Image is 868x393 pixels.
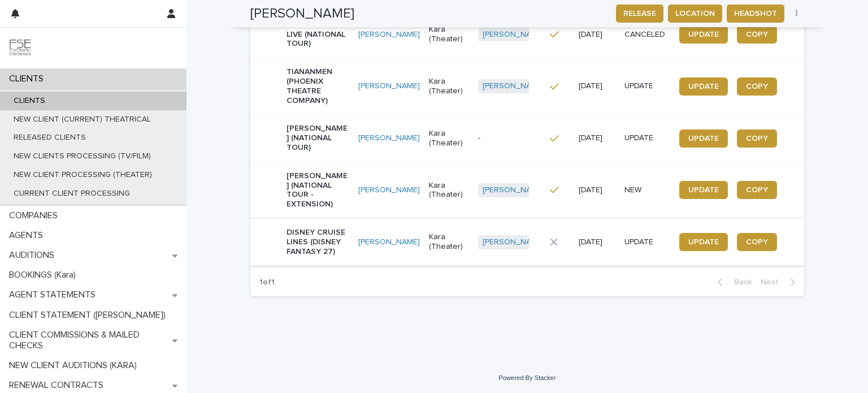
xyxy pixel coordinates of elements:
tr: DINO RANCH LIVE (NATIONAL TOUR)[PERSON_NAME] Kara (Theater)[PERSON_NAME] [DATE]CANCELEDUPDATECOPY [250,11,804,58]
p: NEW [624,185,670,195]
button: Next [756,277,804,287]
a: COPY [737,25,777,44]
a: [PERSON_NAME] [358,185,420,195]
button: RELEASE [616,5,663,23]
p: [PERSON_NAME] (NATIONAL TOUR - EXTENSION) [287,171,349,209]
p: [DATE] [579,81,615,91]
span: UPDATE [688,186,719,194]
p: NEW CLIENT (CURRENT) THEATRICAL [5,115,160,124]
a: [PERSON_NAME] [483,237,544,247]
p: DISNEY CRUISE LINES (DISNEY FANTASY 27) [287,228,349,256]
a: UPDATE [679,181,728,199]
p: AGENT STATEMENTS [5,290,105,300]
a: [PERSON_NAME] [358,30,420,40]
a: COPY [737,233,777,251]
p: RELEASED CLIENTS [5,133,95,142]
a: UPDATE [679,25,728,44]
p: [DATE] [579,237,615,247]
img: 9JgRvJ3ETPGCJDhvPVA5 [9,37,32,59]
tr: TIANANMEN (PHOENIX THEATRE COMPANY)[PERSON_NAME] Kara (Theater)[PERSON_NAME] [DATE]UPDATEUPDATECOPY [250,58,804,115]
a: COPY [737,181,777,199]
span: UPDATE [688,135,719,142]
span: COPY [746,135,768,142]
span: UPDATE [688,238,719,246]
p: TIANANMEN (PHOENIX THEATRE COMPANY) [287,67,349,105]
p: Kara (Theater) [429,77,469,96]
tr: [PERSON_NAME] (NATIONAL TOUR)[PERSON_NAME] Kara (Theater)-[DATE]UPDATEUPDATECOPY [250,115,804,162]
p: CLIENT COMMISSIONS & MAILED CHECKS [5,330,172,351]
a: [PERSON_NAME] [358,133,420,143]
p: NEW CLIENTS PROCESSING (TV/FILM) [5,152,160,161]
p: Kara (Theater) [429,232,469,252]
p: [PERSON_NAME] (NATIONAL TOUR) [287,124,349,152]
span: RELEASE [623,8,656,19]
a: UPDATE [679,233,728,251]
a: [PERSON_NAME] [483,185,544,195]
h2: [PERSON_NAME] [250,6,354,22]
a: Powered By Stacker [498,374,555,381]
p: NEW CLIENT AUDITIONS (KARA) [5,360,146,371]
p: DINO RANCH LIVE (NATIONAL TOUR) [287,20,349,49]
tr: [PERSON_NAME] (NATIONAL TOUR - EXTENSION)[PERSON_NAME] Kara (Theater)[PERSON_NAME] [DATE]NEWUPDAT... [250,162,804,218]
p: BOOKINGS (Kara) [5,270,85,280]
p: UPDATE [624,133,670,143]
p: Kara (Theater) [429,129,469,148]
a: [PERSON_NAME] [358,81,420,91]
span: Back [727,278,752,286]
p: CANCELED [624,30,670,40]
span: UPDATE [688,31,719,38]
button: HEADSHOT [727,5,784,23]
p: UPDATE [624,237,670,247]
p: CLIENTS [5,96,54,106]
p: [DATE] [579,30,615,40]
a: COPY [737,129,777,148]
p: CLIENTS [5,74,53,84]
a: [PERSON_NAME] [483,81,544,91]
a: UPDATE [679,77,728,96]
a: [PERSON_NAME] [358,237,420,247]
p: [DATE] [579,185,615,195]
span: COPY [746,186,768,194]
p: CLIENT STATEMENT ([PERSON_NAME]) [5,310,175,321]
span: LOCATION [675,8,715,19]
p: RENEWAL CONTRACTS [5,380,112,391]
a: UPDATE [679,129,728,148]
button: LOCATION [668,5,722,23]
p: Kara (Theater) [429,25,469,44]
span: HEADSHOT [734,8,777,19]
span: Next [761,278,785,286]
p: UPDATE [624,81,670,91]
p: Kara (Theater) [429,181,469,200]
p: NEW CLIENT PROCESSING (THEATER) [5,170,161,180]
p: 1 of 1 [250,269,284,296]
p: CURRENT CLIENT PROCESSING [5,189,139,198]
p: - [478,133,541,143]
span: COPY [746,31,768,38]
p: AUDITIONS [5,250,63,261]
span: UPDATE [688,83,719,90]
a: COPY [737,77,777,96]
span: COPY [746,83,768,90]
p: COMPANIES [5,210,67,221]
a: [PERSON_NAME] [483,30,544,40]
p: [DATE] [579,133,615,143]
span: COPY [746,238,768,246]
tr: DISNEY CRUISE LINES (DISNEY FANTASY 27)[PERSON_NAME] Kara (Theater)[PERSON_NAME] [DATE]UPDATEUPDA... [250,218,804,265]
button: Back [709,277,756,287]
p: AGENTS [5,230,52,241]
